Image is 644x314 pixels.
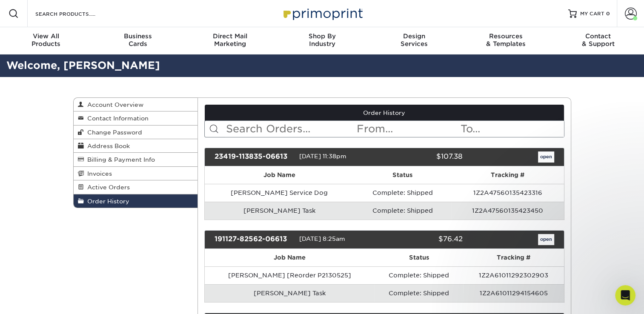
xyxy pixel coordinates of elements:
a: open [538,151,554,163]
input: SEARCH PRODUCTS..... [34,9,117,19]
a: BusinessCards [92,27,184,54]
th: Tracking # [463,249,564,266]
span: Contact [552,32,644,40]
div: $76.42 [378,234,469,245]
a: Invoices [74,167,198,180]
a: Resources& Templates [460,27,552,54]
th: Status [375,249,464,266]
td: [PERSON_NAME] [Reorder P2130525] [205,266,375,284]
td: 1Z2A47560135423450 [451,202,564,220]
td: Complete: Shipped [354,202,451,220]
span: Billing & Payment Info [84,156,155,163]
a: Active Orders [74,180,198,194]
span: Order History [84,198,129,205]
td: Complete: Shipped [375,284,464,302]
div: & Templates [460,32,552,48]
a: Account Overview [74,98,198,111]
a: Contact Information [74,111,198,125]
span: MY CART [580,10,604,17]
span: [DATE] 11:38pm [299,153,346,160]
iframe: Intercom live chat [615,285,635,305]
span: Business [92,32,184,40]
td: [PERSON_NAME] Service Dog [205,184,354,202]
td: 1Z2A61011292302903 [463,266,564,284]
a: Contact& Support [552,27,644,54]
span: Active Orders [84,184,130,191]
span: Shop By [276,32,368,40]
a: Order History [74,194,198,208]
td: 1Z2A47560135423316 [451,184,564,202]
th: Tracking # [451,166,564,184]
td: Complete: Shipped [375,266,464,284]
span: Invoices [84,170,112,177]
th: Job Name [205,249,375,266]
input: From... [356,121,460,137]
div: 23419-113835-06613 [208,151,299,163]
th: Job Name [205,166,354,184]
span: Account Overview [84,101,143,108]
span: Address Book [84,143,130,149]
a: Order History [205,105,564,121]
span: 0 [606,11,610,17]
span: Change Password [84,129,142,136]
span: [DATE] 8:25am [299,235,345,242]
a: Change Password [74,126,198,139]
input: Search Orders... [225,121,356,137]
td: [PERSON_NAME] Task [205,202,354,220]
div: $107.38 [378,151,469,163]
input: To... [460,121,564,137]
td: [PERSON_NAME] Task [205,284,375,302]
div: Marketing [184,32,276,48]
img: Primoprint [280,4,365,23]
a: DesignServices [368,27,460,54]
a: Shop ByIndustry [276,27,368,54]
div: 191127-82562-06613 [208,234,299,245]
div: Industry [276,32,368,48]
span: Contact Information [84,115,149,122]
span: Resources [460,32,552,40]
a: Address Book [74,139,198,153]
span: Design [368,32,460,40]
th: Status [354,166,451,184]
a: Direct MailMarketing [184,27,276,54]
div: & Support [552,32,644,48]
a: Billing & Payment Info [74,153,198,166]
td: Complete: Shipped [354,184,451,202]
div: Cards [92,32,184,48]
td: 1Z2A61011294154605 [463,284,564,302]
div: Services [368,32,460,48]
a: open [538,234,554,245]
span: Direct Mail [184,32,276,40]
